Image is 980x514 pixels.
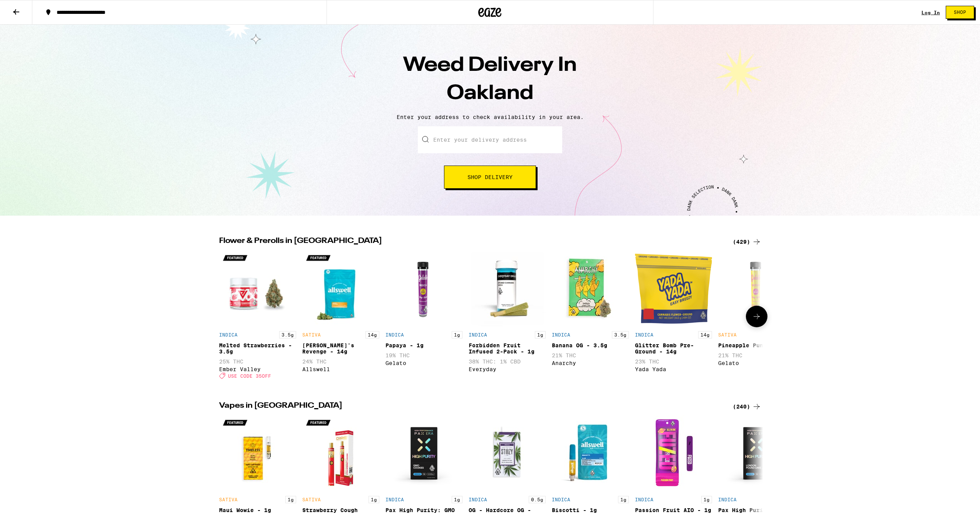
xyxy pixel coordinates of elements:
[365,331,379,338] p: 14g
[552,332,570,337] p: INDICA
[219,415,296,492] img: Timeless - Maui Wowie - 1g
[452,496,462,503] p: 1g
[469,358,546,365] p: 38% THC: 1% CBD
[552,507,629,513] div: Biscotti - 1g
[940,6,980,19] a: Shop
[385,250,462,383] div: Open page for Papaya - 1g from Gelato
[369,496,379,503] p: 1g
[535,331,546,338] p: 1g
[418,126,562,153] input: Enter your delivery address
[698,331,712,338] p: 14g
[385,332,404,337] p: INDICA
[718,415,795,492] img: PAX - Pax High Purity: London Pound Cake - 1g
[219,332,238,337] p: INDICA
[718,250,795,327] img: Gelato - Pineapple Punch - 1g
[219,497,238,502] p: SATIVA
[612,331,629,338] p: 3.5g
[469,250,546,327] img: Everyday - Forbidden Fruit Infused 2-Pack - 1g
[552,250,629,383] div: Open page for Banana OG - 3.5g from Anarchy
[302,250,379,383] div: Open page for Jack's Revenge - 14g from Allswell
[552,342,629,348] div: Banana OG - 3.5g
[635,497,653,502] p: INDICA
[718,360,795,366] div: Gelato
[302,358,379,365] p: 24% THC
[219,402,724,411] h2: Vapes in [GEOGRAPHIC_DATA]
[219,366,296,372] div: Ember Valley
[469,332,487,337] p: INDICA
[385,342,462,348] div: Papaya - 1g
[718,250,795,383] div: Open page for Pineapple Punch - 1g from Gelato
[552,360,629,366] div: Anarchy
[385,497,404,502] p: INDICA
[385,415,462,492] img: PAX - Pax High Purity: GMO Cookies - 1g
[701,496,712,503] p: 1g
[529,496,546,503] p: 0.5g
[718,332,737,337] p: SATIVA
[444,166,536,189] button: Shop Delivery
[733,402,761,411] a: (240)
[302,250,379,327] img: Allswell - Jack's Revenge - 14g
[552,497,570,502] p: INDICA
[469,415,546,492] img: STIIIZY - OG - Hardcore OG - 0.5g
[635,415,712,492] img: Fuzed - Passion Fruit AIO - 1g
[618,496,629,503] p: 1g
[302,415,379,492] img: DIME - Strawberry Cough Signature AIO - 1g
[302,332,321,337] p: SATIVA
[302,497,321,502] p: SATIVA
[219,250,296,383] div: Open page for Melted Strawberries - 3.5g from Ember Valley
[718,497,737,502] p: INDICA
[552,250,629,327] img: Anarchy - Banana OG - 3.5g
[921,10,940,15] a: Log In
[469,497,487,502] p: INDICA
[219,237,724,246] h2: Flower & Prerolls in [GEOGRAPHIC_DATA]
[219,507,296,513] div: Maui Wowie - 1g
[8,114,972,120] p: Enter your address to check availability in your area.
[219,342,296,355] div: Melted Strawberries - 3.5g
[355,52,625,108] h1: Weed Delivery In
[302,342,379,355] div: [PERSON_NAME]'s Revenge - 14g
[279,331,296,338] p: 3.5g
[635,332,653,337] p: INDICA
[228,373,271,378] span: USE CODE 35OFF
[447,84,533,104] span: Oakland
[385,250,462,327] img: Gelato - Papaya - 1g
[552,352,629,358] p: 21% THC
[552,415,629,492] img: Allswell - Biscotti - 1g
[954,10,966,15] span: Shop
[385,360,462,366] div: Gelato
[635,250,712,327] img: Yada Yada - Glitter Bomb Pre-Ground - 14g
[385,352,462,358] p: 19% THC
[733,237,761,246] a: (429)
[635,358,712,365] p: 23% THC
[452,331,462,338] p: 1g
[635,342,712,355] div: Glitter Bomb Pre-Ground - 14g
[302,366,379,372] div: Allswell
[469,342,546,355] div: Forbidden Fruit Infused 2-Pack - 1g
[469,366,546,372] div: Everyday
[285,496,296,503] p: 1g
[946,6,974,19] button: Shop
[635,366,712,372] div: Yada Yada
[469,250,546,383] div: Open page for Forbidden Fruit Infused 2-Pack - 1g from Everyday
[718,342,795,348] div: Pineapple Punch - 1g
[718,352,795,358] p: 21% THC
[219,250,296,327] img: Ember Valley - Melted Strawberries - 3.5g
[635,507,712,513] div: Passion Fruit AIO - 1g
[467,174,513,180] span: Shop Delivery
[635,250,712,383] div: Open page for Glitter Bomb Pre-Ground - 14g from Yada Yada
[219,358,296,365] p: 25% THC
